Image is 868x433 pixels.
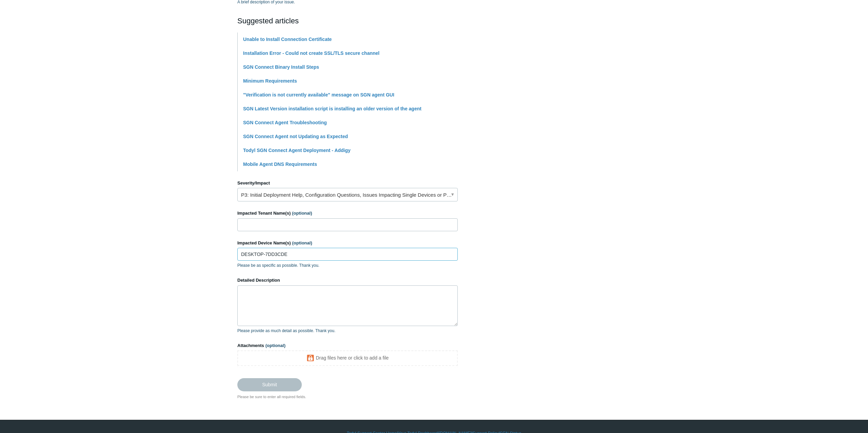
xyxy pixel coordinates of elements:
[243,148,351,153] a: Todyl SGN Connect Agent Deployment - Addigy
[243,50,379,56] a: Installation Error - Could not create SSL/TLS secure channel
[237,277,458,284] label: Detailed Description
[237,240,458,246] label: Impacted Device Name(s)
[243,161,317,167] a: Mobile Agent DNS Requirements
[265,343,285,348] span: (optional)
[243,106,421,111] a: SGN Latest Version installation script is installing an older version of the agent
[237,188,458,201] a: P3: Initial Deployment Help, Configuration Questions, Issues Impacting Single Devices or Past Out...
[243,64,319,70] a: SGN Connect Binary Install Steps
[237,180,458,187] label: Severity/Impact
[237,342,458,349] label: Attachments
[237,394,458,400] div: Please be sure to enter all required fields.
[237,15,458,26] h2: Suggested articles
[243,134,348,139] a: SGN Connect Agent not Updating as Expected
[237,328,458,334] p: Please provide as much detail as possible. Thank you.
[243,37,332,42] a: Unable to Install Connection Certificate
[237,378,302,391] input: Submit
[292,211,312,216] span: (optional)
[243,92,394,98] a: "Verification is not currently available" message on SGN agent GUI
[243,120,327,125] a: SGN Connect Agent Troubleshooting
[243,78,297,84] a: Minimum Requirements
[292,240,312,245] span: (optional)
[237,210,458,217] label: Impacted Tenant Name(s)
[237,262,458,268] p: Please be as specific as possible. Thank you.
